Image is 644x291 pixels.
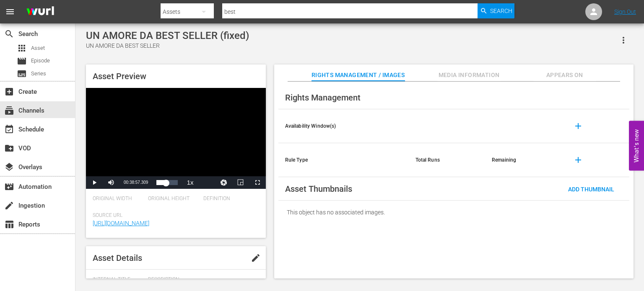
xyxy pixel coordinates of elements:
button: Jump To Time [216,176,232,189]
span: Asset [31,44,45,52]
button: Open Feedback Widget [629,121,644,170]
span: Series [17,69,27,79]
span: Overlays [4,162,14,172]
div: UN AMORE DA BEST SELLER [86,41,249,50]
span: Ingestion [4,201,14,211]
span: Episode [17,56,27,66]
span: Rights Management / Images [312,70,405,80]
th: Total Runs [409,143,485,177]
button: Picture-in-Picture [232,176,249,189]
button: Mute [103,176,119,189]
span: Search [490,3,512,18]
span: Appears On [533,70,596,80]
th: Availability Window(s) [278,109,409,143]
div: Progress Bar [156,180,177,185]
button: Play [86,176,103,189]
span: Reports [4,219,14,229]
span: 00:38:57.309 [124,180,148,185]
span: Search [4,29,14,39]
span: Media Information [438,70,501,80]
span: Source Url [93,212,255,219]
button: Search [478,3,514,18]
span: add [573,121,583,131]
th: Rule Type [278,143,409,177]
th: Remaining [485,143,561,177]
img: ans4CAIJ8jUAAAAAAAAAAAAAAAAAAAAAAAAgQb4GAAAAAAAAAAAAAAAAAAAAAAAAJMjXAAAAAAAAAAAAAAAAAAAAAAAAgAT5G... [20,2,60,22]
span: Automation [4,182,14,192]
button: add [568,150,588,170]
div: UN AMORE DA BEST SELLER (fixed) [86,30,249,41]
span: Asset Preview [93,71,146,81]
span: Description: [148,276,254,283]
span: Original Width [93,196,144,202]
button: Add Thumbnail [561,181,621,196]
span: Add Thumbnail [561,186,621,193]
a: Sign Out [614,8,636,15]
button: Playback Rate [182,176,199,189]
span: add [573,155,583,165]
span: Original Height [148,196,199,202]
span: Create [4,87,14,97]
div: This object has no associated images. [278,201,629,224]
span: VOD [4,143,14,153]
span: Asset Thumbnails [285,184,352,194]
span: Asset [17,43,27,53]
span: Channels [4,106,14,116]
span: Asset Details [93,253,142,263]
button: add [568,116,588,136]
span: Internal Title: [93,276,144,283]
button: Fullscreen [249,176,266,189]
span: menu [5,7,15,17]
span: Rights Management [285,93,361,103]
a: [URL][DOMAIN_NAME] [93,220,149,227]
button: edit [246,248,266,268]
span: edit [251,253,261,263]
div: Video Player [86,88,266,189]
span: Episode [31,57,50,65]
span: Schedule [4,124,14,134]
span: Definition [203,196,254,202]
span: Series [31,70,46,78]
